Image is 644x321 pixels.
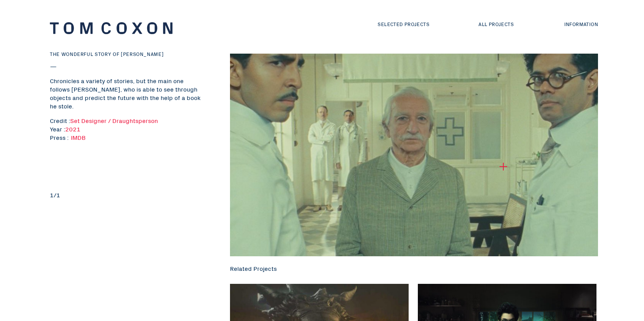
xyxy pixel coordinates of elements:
div: Related Projects [230,264,602,272]
div: 1/1 [50,190,203,199]
a: Information [564,20,598,28]
span: 2021 [65,124,80,133]
a: All Projects [478,20,514,28]
p: Chronicles a variety of stories, but the main one follows [PERSON_NAME], who is able to see throu... [50,76,203,110]
a: IMDB [71,133,85,141]
div: Press : [50,133,71,190]
img: tclogo.svg [50,22,172,34]
a: Selected Projects [378,20,429,28]
div: Year : [50,124,203,133]
div: Credit : [50,116,203,124]
span: Set Designer / Draughtsperson [70,116,158,124]
div: — [50,62,203,70]
h1: The Wonderful Story of [PERSON_NAME] [50,50,203,57]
